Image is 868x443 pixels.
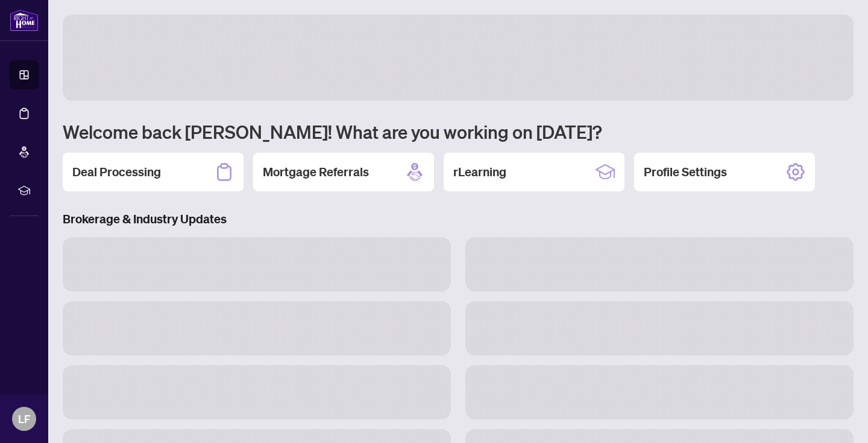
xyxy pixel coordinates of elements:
span: LF [18,410,30,427]
h2: Mortgage Referrals [263,164,369,180]
h2: Profile Settings [644,164,727,180]
h3: Brokerage & Industry Updates [63,211,854,228]
h1: Welcome back [PERSON_NAME]! What are you working on [DATE]? [63,120,854,143]
h2: rLearning [453,164,506,180]
h2: Deal Processing [72,164,161,180]
img: logo [10,9,39,31]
